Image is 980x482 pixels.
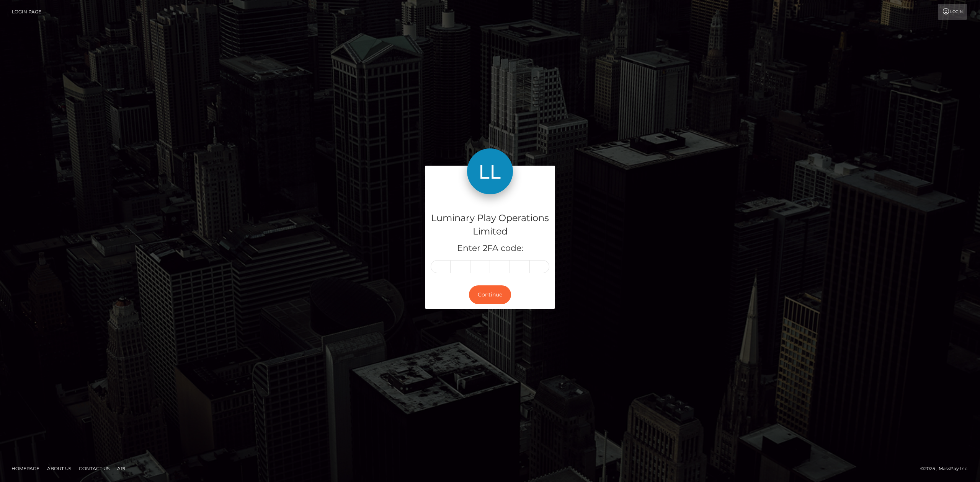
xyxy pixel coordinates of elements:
a: Contact Us [76,462,113,474]
img: Luminary Play Operations Limited [467,148,513,194]
button: Continue [469,285,511,304]
div: © 2025 , MassPay Inc. [920,464,974,473]
a: Login [938,4,967,20]
h5: Enter 2FA code: [431,243,549,254]
a: Login Page [12,4,41,20]
a: About Us [44,462,74,474]
h4: Luminary Play Operations Limited [431,212,549,238]
a: Homepage [8,462,42,474]
a: API [114,462,129,474]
